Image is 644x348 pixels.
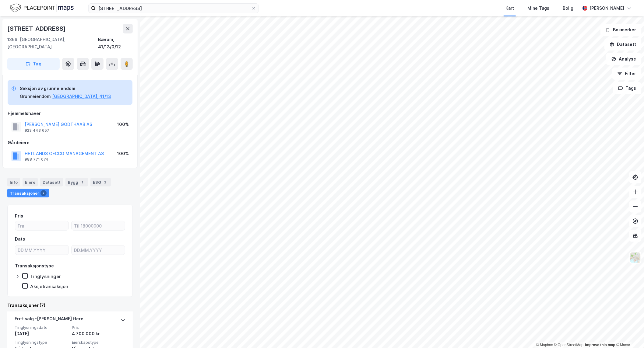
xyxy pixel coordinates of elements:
[630,252,641,263] img: Z
[15,340,68,345] span: Tinglysningstype
[613,82,642,94] button: Tags
[527,5,549,12] div: Mine Tags
[102,179,108,185] div: 2
[72,245,125,255] input: DD.MM.YYYY
[52,93,111,100] button: [GEOGRAPHIC_DATA], 41/13
[7,24,67,33] div: [STREET_ADDRESS]
[536,343,553,347] a: Mapbox
[604,38,642,50] button: Datasett
[72,221,125,230] input: Til 18000000
[505,5,514,12] div: Kart
[96,4,251,13] input: Søk på adresse, matrikkel, gårdeiere, leietakere eller personer
[7,58,60,70] button: Tag
[65,178,88,186] div: Bygg
[612,68,642,80] button: Filter
[30,273,61,279] div: Tinglysninger
[15,330,68,337] div: [DATE]
[90,178,111,186] div: ESG
[15,315,83,325] div: Fritt salg - [PERSON_NAME] flere
[600,24,642,36] button: Bokmerker
[15,262,54,270] div: Transaksjonstype
[15,245,69,255] input: DD.MM.YYYY
[10,3,74,13] img: logo.f888ab2527a4732fd821a326f86c7f29.svg
[25,157,48,162] div: 988 771 074
[40,178,63,186] div: Datasett
[30,284,68,289] div: Aksjetransaksjon
[117,121,129,128] div: 100%
[585,343,615,347] a: Improve this map
[72,325,125,330] span: Pris
[563,5,573,12] div: Bolig
[614,319,644,348] div: Kontrollprogram for chat
[15,221,69,230] input: Fra
[7,178,20,186] div: Info
[23,178,38,186] div: Eiere
[15,325,68,330] span: Tinglysningsdato
[7,302,133,309] div: Transaksjoner (7)
[8,139,132,146] div: Gårdeiere
[40,190,47,196] div: 7
[590,5,625,12] div: [PERSON_NAME]
[614,319,644,348] iframe: Chat Widget
[72,340,125,345] span: Eierskapstype
[15,212,23,220] div: Pris
[606,53,642,65] button: Analyse
[20,85,111,92] div: Seksjon av grunneiendom
[20,93,51,100] div: Grunneiendom
[117,150,129,157] div: 100%
[554,343,584,347] a: OpenStreetMap
[7,189,49,197] div: Transaksjoner
[72,330,125,337] div: 4 700 000 kr
[79,179,86,185] div: 1
[98,36,133,50] div: Bærum, 41/13/0/12
[15,235,25,243] div: Dato
[7,36,98,50] div: 1366, [GEOGRAPHIC_DATA], [GEOGRAPHIC_DATA]
[25,128,49,133] div: 923 443 657
[8,110,132,117] div: Hjemmelshaver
